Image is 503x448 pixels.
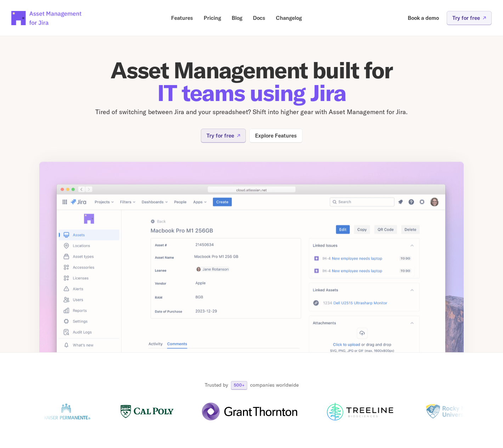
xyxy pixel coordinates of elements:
[207,133,234,138] p: Try for free
[232,15,242,21] p: Blog
[403,11,444,25] a: Book a demo
[248,11,270,25] a: Docs
[205,382,228,389] p: Trusted by
[43,403,92,420] img: Logo
[276,15,302,21] p: Changelog
[166,11,198,25] a: Features
[227,11,247,25] a: Blog
[234,383,244,387] p: 500+
[157,78,346,107] span: IT teams using Jira
[204,15,221,21] p: Pricing
[253,15,265,21] p: Docs
[201,129,246,142] a: Try for free
[249,129,303,142] a: Explore Features
[39,59,464,104] h1: Asset Management built for
[39,107,464,117] p: Tired of switching between Jira and your spreadsheet? Shift into higher gear with Asset Managemen...
[326,403,395,420] img: Logo
[255,133,297,138] p: Explore Features
[120,403,174,420] img: Logo
[408,15,439,21] p: Book a demo
[447,11,492,25] a: Try for free
[271,11,307,25] a: Changelog
[452,15,480,21] p: Try for free
[199,11,226,25] a: Pricing
[171,15,193,21] p: Features
[39,161,464,377] img: App
[250,382,299,389] p: companies worldwide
